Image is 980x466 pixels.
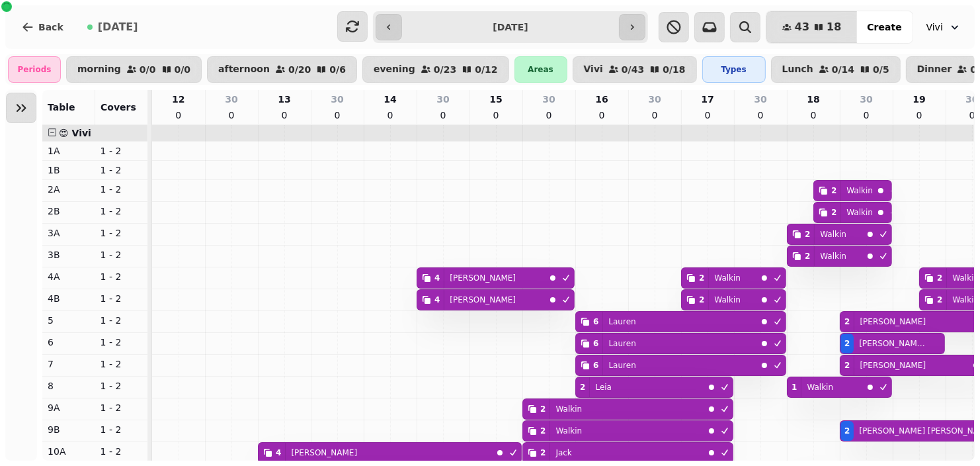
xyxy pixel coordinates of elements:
p: 0 [861,109,872,122]
p: 9B [48,423,90,436]
p: 1 - 2 [101,357,143,371]
p: 10A [48,445,90,458]
div: 4 [276,447,281,458]
p: Lauren [608,338,635,349]
p: 1 - 2 [101,226,143,240]
div: 1 [792,382,797,393]
p: 1 - 2 [101,314,143,327]
div: 2 [937,295,942,305]
p: 0 [385,109,395,122]
button: Create [856,11,912,43]
p: 0 [279,109,290,122]
p: 0 / 43 [622,65,644,74]
p: 16 [595,93,608,106]
div: 2 [580,382,585,393]
p: 6 [48,336,90,349]
p: 1 - 2 [101,401,143,414]
div: Areas [514,56,567,83]
p: 1 - 2 [101,336,143,349]
p: Vivi [584,64,603,75]
p: 8 [48,379,90,393]
p: [PERSON_NAME] [PERSON_NAME] [859,338,926,349]
div: Types [702,56,766,83]
span: Back [38,23,63,32]
div: 6 [593,316,598,327]
p: 17 [701,93,714,106]
button: Back [11,11,74,43]
div: 2 [805,229,810,240]
span: 43 [795,22,809,32]
div: 6 [593,338,598,349]
p: 30 [436,93,449,106]
p: 0 [649,109,660,122]
button: 4318 [766,11,858,43]
p: 18 [807,93,819,106]
div: 2 [699,273,704,283]
span: Vivi [926,21,943,34]
div: 2 [937,273,942,283]
p: 4A [48,270,90,283]
div: 2 [831,185,837,196]
p: [PERSON_NAME] [291,447,357,458]
p: 3B [48,248,90,261]
p: 0 [914,109,924,122]
p: Jack [555,447,571,458]
p: Walkin [714,295,741,305]
p: 3A [48,226,90,240]
p: 0 / 6 [329,65,346,74]
button: morning0/00/0 [66,56,202,83]
p: [PERSON_NAME] [860,360,926,371]
p: 2B [48,205,90,218]
p: 0 [226,109,237,122]
p: 0 [544,109,554,122]
span: [DATE] [98,22,138,32]
p: 15 [489,93,502,106]
div: 2 [844,316,850,327]
span: Create [867,23,901,32]
p: 1 - 2 [101,379,143,393]
p: 0 / 23 [434,65,456,74]
div: 2 [540,404,546,414]
p: 1 - 2 [101,183,143,196]
p: 30 [648,93,661,106]
p: Leia [595,382,612,393]
p: 4B [48,292,90,305]
span: 18 [827,22,841,32]
p: 0 [755,109,766,122]
div: 2 [540,447,546,458]
p: 0 [596,109,607,122]
p: 0 / 18 [663,65,685,74]
div: 2 [699,295,704,305]
button: [DATE] [77,11,149,43]
p: 0 [967,109,977,122]
span: Covers [101,102,136,113]
p: Walkin [820,229,846,240]
p: 30 [542,93,555,106]
p: 5 [48,314,90,327]
p: Dinner [917,64,952,75]
button: evening0/230/12 [362,56,509,83]
span: 😍 Vivi [59,128,91,138]
button: Lunch0/140/5 [771,56,901,83]
p: 1 - 2 [101,423,143,436]
p: 0 / 5 [873,65,889,74]
p: Walkin [952,273,979,283]
p: 0 [808,109,819,122]
p: 1 - 2 [101,292,143,305]
button: Expand sidebar [6,93,36,123]
p: [PERSON_NAME] [860,316,926,327]
p: 1 - 2 [101,270,143,283]
p: Walkin [555,404,582,414]
p: evening [374,64,415,75]
p: [PERSON_NAME] [450,273,516,283]
p: 1A [48,144,90,158]
p: 0 / 0 [140,65,156,74]
p: 1 - 2 [101,144,143,158]
p: Walkin [555,426,582,436]
p: 2A [48,183,90,196]
p: 9A [48,401,90,414]
p: 1 - 2 [101,445,143,458]
div: 4 [434,273,440,283]
div: 2 [540,426,546,436]
p: 1 - 2 [101,205,143,218]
